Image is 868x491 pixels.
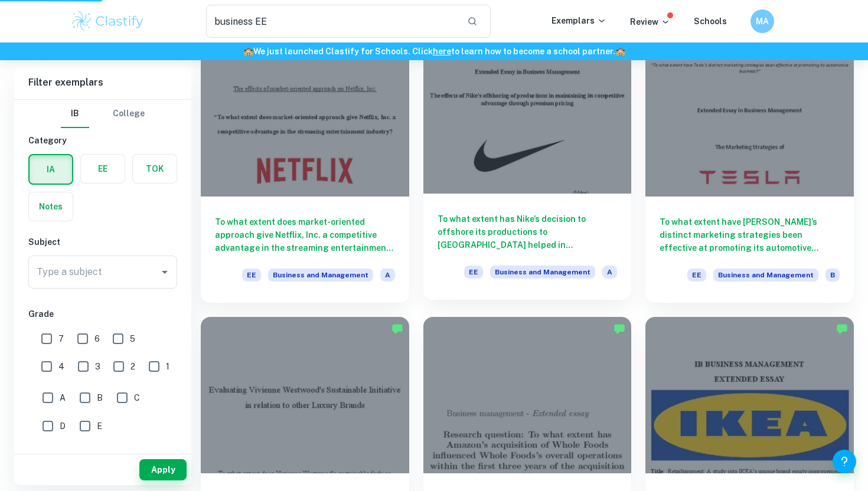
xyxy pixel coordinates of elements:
[134,391,140,404] span: C
[28,235,177,248] h6: Subject
[602,266,617,279] span: A
[391,323,403,335] img: Marked
[201,41,409,303] a: To what extent does market-oriented approach give Netflix, Inc. a competitive advantage in the st...
[687,269,706,281] span: EE
[58,332,64,345] span: 7
[645,41,854,303] a: To what extent have [PERSON_NAME]’s distinct marketing strategies been effective at promoting its...
[156,264,173,280] button: Open
[60,391,66,404] span: A
[615,47,625,56] span: 🏫
[750,9,774,33] button: MA
[694,17,727,26] a: Schools
[243,47,253,56] span: 🏫
[423,41,632,303] a: To what extent has Nike’s decision to offshore its productions to [GEOGRAPHIC_DATA] helped in mai...
[268,269,373,281] span: Business and Management
[215,215,395,254] h6: To what extent does market-oriented approach give Netflix, Inc. a competitive advantage in the st...
[61,100,89,128] button: IB
[58,360,64,373] span: 4
[97,391,103,404] span: B
[380,269,395,281] span: A
[81,155,125,183] button: EE
[166,360,169,373] span: 1
[61,100,145,128] div: Filter type choice
[28,134,177,147] h6: Category
[28,307,177,320] h6: Grade
[133,155,177,183] button: TOK
[833,450,856,473] button: Help and Feedback
[713,269,818,281] span: Business and Management
[614,323,625,335] img: Marked
[438,212,618,251] h6: To what extent has Nike’s decision to offshore its productions to [GEOGRAPHIC_DATA] helped in mai...
[97,420,102,433] span: E
[825,269,840,281] span: B
[60,420,66,433] span: D
[130,332,135,345] span: 5
[29,192,73,221] button: Notes
[552,14,606,27] p: Exemplars
[113,100,145,128] button: College
[660,215,840,254] h6: To what extent have [PERSON_NAME]’s distinct marketing strategies been effective at promoting its...
[490,266,595,279] span: Business and Management
[139,459,187,480] button: Apply
[94,332,100,345] span: 6
[630,15,670,28] p: Review
[756,15,769,28] h6: MA
[836,323,848,335] img: Marked
[433,47,451,56] a: here
[130,360,135,373] span: 2
[14,66,191,99] h6: Filter exemplars
[206,5,458,38] input: Search for any exemplars...
[95,360,100,373] span: 3
[30,155,72,184] button: IA
[242,269,261,281] span: EE
[464,266,483,279] span: EE
[2,45,866,58] h6: We just launched Clastify for Schools. Click to learn how to become a school partner.
[70,9,145,33] img: Clastify logo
